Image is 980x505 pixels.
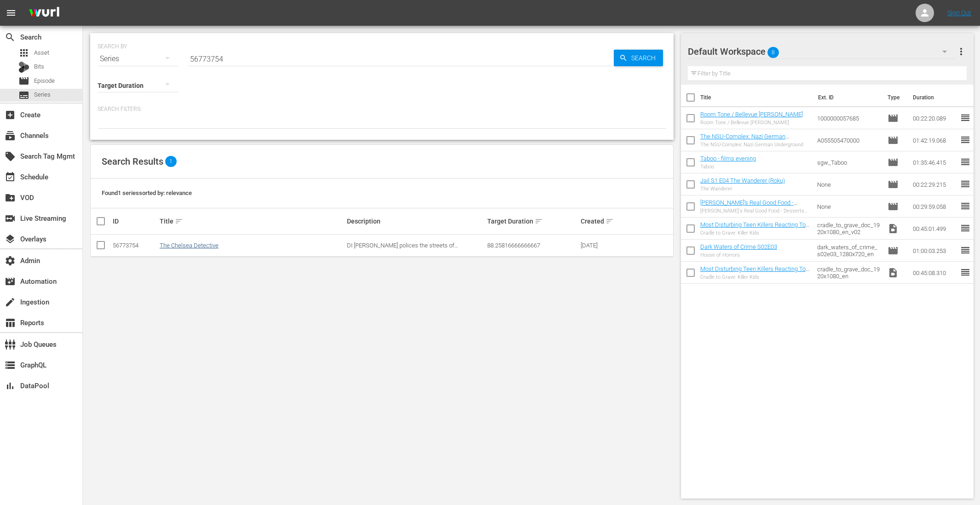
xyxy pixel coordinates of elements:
span: reorder [960,134,971,145]
span: Episode [888,113,899,124]
span: Ingestion [5,297,16,308]
th: Ext. ID [813,85,882,110]
td: 1000000057685 [813,107,884,129]
span: Episode [888,157,899,168]
div: Target Duration [487,216,578,227]
span: Search [628,50,663,66]
span: reorder [960,156,971,167]
td: 00:22:20.089 [909,107,960,129]
div: The NSU-Complex: Nazi German Underground [700,142,810,148]
div: The Wanderer [700,186,785,192]
td: 01:42:19.068 [909,129,960,151]
div: Created [581,216,625,227]
div: Cradle to Grave: Killer Kids [700,230,810,236]
span: Series [34,90,51,99]
span: reorder [960,267,971,278]
span: reorder [960,178,971,189]
div: ID [113,218,157,225]
span: Create [5,109,16,121]
td: 00:29:59.058 [909,195,960,218]
span: Series [18,90,29,101]
span: DI [PERSON_NAME] polices the streets of [GEOGRAPHIC_DATA], [GEOGRAPHIC_DATA]'s richest borough. [347,242,484,263]
a: [PERSON_NAME]'s Real Good Food - Desserts With Benefits [700,199,797,213]
div: Default Workspace [688,39,956,64]
span: Video [888,223,899,234]
div: Title [160,216,344,227]
span: Reports [5,317,16,328]
span: 1 [165,156,177,167]
span: Automation [5,276,16,287]
span: Search Tag Mgmt [5,151,16,162]
span: Live Streaming [5,213,16,224]
span: sort [535,217,543,225]
a: Room Tone / Bellevue [PERSON_NAME] [700,111,803,118]
div: Room Tone / Bellevue [PERSON_NAME] [700,120,803,126]
a: Most Disturbing Teen Killers Reacting To Insane Sentences [700,221,809,235]
td: None [813,173,884,195]
span: sort [175,217,183,225]
th: Title [700,85,813,110]
span: Episode [888,245,899,256]
div: 88.25816666666667 [487,242,578,249]
span: Admin [5,255,16,266]
a: Most Disturbing Teen Killers Reacting To Insane Sentences [700,265,809,279]
span: reorder [960,201,971,212]
td: 00:45:01.499 [909,218,960,240]
a: Taboo - films evening [700,155,756,162]
a: Sign Out [947,9,971,17]
span: reorder [960,223,971,234]
td: 01:35:46.415 [909,151,960,173]
span: Episode [888,135,899,146]
span: Channels [5,130,16,141]
span: Asset [34,48,49,57]
img: ans4CAIJ8jUAAAAAAAAAAAAAAAAAAAAAAAAgQb4GAAAAAAAAAAAAAAAAAAAAAAAAJMjXAAAAAAAAAAAAAAAAAAAAAAAAgAT5G... [22,2,66,24]
span: Episode [18,75,29,86]
td: cradle_to_grave_doc_1920x1080_en [813,262,884,284]
span: Search Results [102,156,163,167]
span: Asset [18,47,29,58]
span: more_vert [956,46,967,57]
span: Schedule [5,172,16,183]
td: 00:22:29.215 [909,173,960,195]
div: [DATE] [581,242,625,249]
span: DataPool [5,380,16,391]
span: VOD [5,192,16,203]
span: Episode [888,179,899,190]
span: Job Queues [5,339,16,350]
p: Search Filters: [98,105,666,113]
span: reorder [960,112,971,123]
span: Episode [888,201,899,212]
td: 01:00:03.253 [909,240,960,262]
div: House of Horrors [700,252,777,258]
div: Description [347,218,484,225]
span: Episode [34,76,55,86]
div: 56773754 [113,242,157,249]
span: Video [888,267,899,278]
div: Taboo [700,164,756,170]
th: Duration [907,85,963,110]
span: GraphQL [5,360,16,371]
span: 8 [767,43,779,62]
div: Series [98,46,179,72]
td: None [813,195,884,218]
div: Cradle to Grave: Killer Kids [700,274,810,280]
td: A055505470000 [813,129,884,151]
span: menu [6,7,17,18]
a: Jail S1 E04 The Wanderer (Roku) [700,177,785,184]
a: Dark Waters of Crime S02E03 [700,243,777,250]
span: Found 1 series sorted by: relevance [102,189,192,196]
div: [PERSON_NAME]'s Real Good Food - Desserts With Benefits [700,208,810,214]
a: The Chelsea Detective [160,242,219,249]
td: 00:45:08.310 [909,262,960,284]
span: reorder [960,245,971,256]
span: sort [605,217,614,225]
button: more_vert [956,40,967,63]
span: Overlays [5,234,16,245]
td: sgw_Taboo [813,151,884,173]
span: Bits [34,62,44,71]
a: The NSU-Complex: Nazi German Underground [700,133,789,147]
span: Search [5,32,16,43]
td: dark_waters_of_crime_s02e03_1280x720_en [813,240,884,262]
div: Bits [18,62,29,73]
td: cradle_to_grave_doc_1920x1080_en_v02 [813,218,884,240]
